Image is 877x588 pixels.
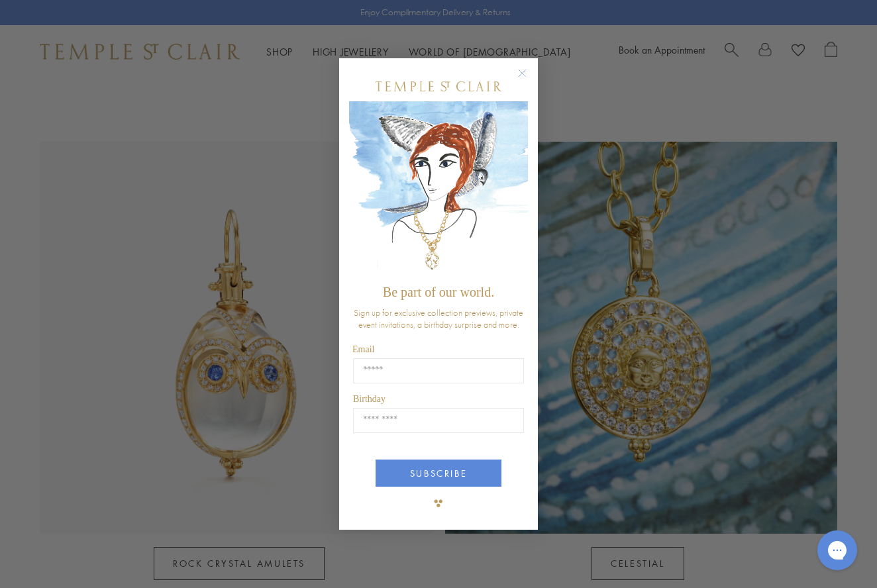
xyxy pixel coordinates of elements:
button: SUBSCRIBE [376,460,501,487]
span: Be part of our world. [383,285,494,299]
img: c4a9eb12-d91a-4d4a-8ee0-386386f4f338.jpeg [349,101,528,278]
iframe: Gorgias live chat messenger [811,526,864,575]
span: Sign up for exclusive collection previews, private event invitations, a birthday surprise and more. [354,307,523,330]
img: Temple St. Clair [376,81,501,91]
span: Email [352,344,374,354]
input: Email [353,358,524,383]
span: Birthday [353,394,386,404]
img: TSC [425,490,452,516]
button: Close dialog [521,72,537,88]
